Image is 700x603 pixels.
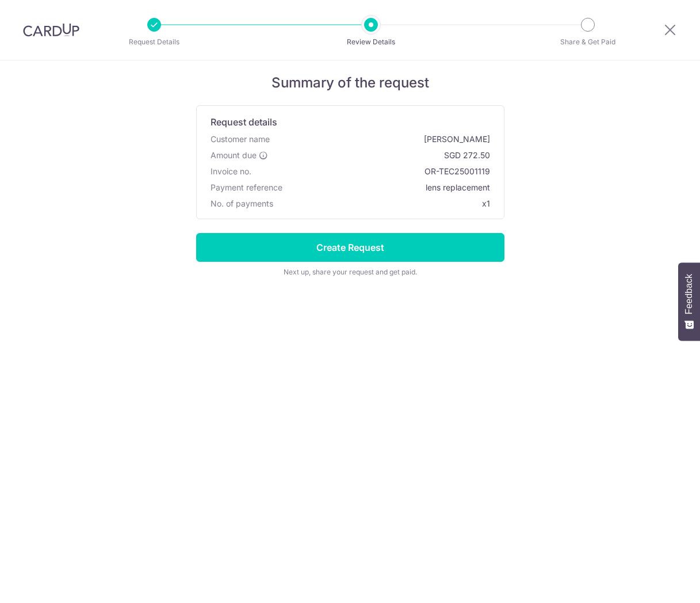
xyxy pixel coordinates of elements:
label: Amount due [211,150,268,161]
iframe: Opens a widget where you can find more information [626,568,688,597]
span: Customer name [211,133,270,145]
p: Review Details [328,36,414,48]
input: Create Request [196,233,504,262]
button: Feedback - Show survey [678,262,700,341]
img: CardUp [23,23,79,37]
p: Share & Get Paid [545,36,630,48]
h5: Summary of the request [196,74,504,91]
span: x1 [482,199,490,208]
span: Request details [211,115,277,129]
span: Feedback [684,274,694,314]
span: [PERSON_NAME] [274,133,490,145]
span: OR-TEC25001119 [256,166,490,177]
span: SGD 272.50 [273,150,490,161]
span: Invoice no. [211,166,251,177]
span: Payment reference [211,182,282,193]
div: Next up, share your request and get paid. [196,266,504,278]
span: No. of payments [211,198,273,209]
p: Request Details [112,36,197,48]
span: lens replacement [287,182,490,193]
